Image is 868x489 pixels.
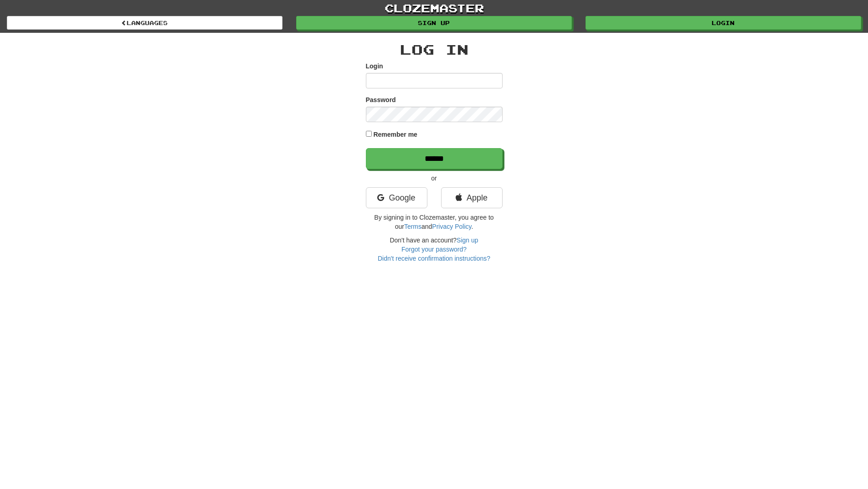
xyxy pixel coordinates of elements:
[366,187,427,208] a: Google
[373,130,417,139] label: Remember me
[404,223,421,230] a: Terms
[366,213,503,231] p: By signing in to Clozemaster, you agree to our and .
[296,16,572,30] a: Sign up
[378,255,490,262] a: Didn't receive confirmation instructions?
[366,62,383,71] label: Login
[7,16,282,30] a: Languages
[441,187,503,208] a: Apple
[366,236,503,263] div: Don't have an account?
[366,174,503,183] p: or
[432,223,471,230] a: Privacy Policy
[457,237,478,244] a: Sign up
[401,246,467,253] a: Forgot your password?
[366,42,503,57] h2: Log In
[586,16,861,30] a: Login
[366,95,396,104] label: Password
